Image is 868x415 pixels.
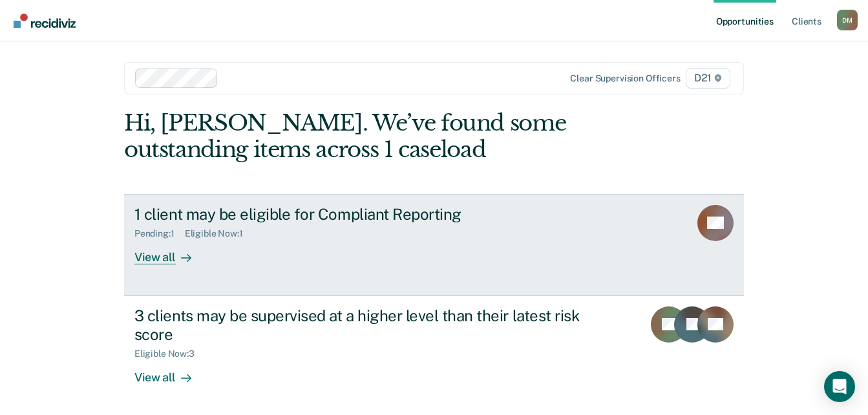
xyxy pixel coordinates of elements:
[686,68,730,89] span: D21
[124,194,744,296] a: 1 client may be eligible for Compliant ReportingPending:1Eligible Now:1View all
[14,14,76,28] img: Recidiviz
[134,306,588,344] div: 3 clients may be supervised at a higher level than their latest risk score
[134,239,207,264] div: View all
[134,228,185,239] div: Pending : 1
[185,228,253,239] div: Eligible Now : 1
[134,205,588,224] div: 1 client may be eligible for Compliant Reporting
[134,359,207,385] div: View all
[837,10,858,30] div: D M
[837,10,858,30] button: Profile dropdown button
[124,110,620,163] div: Hi, [PERSON_NAME]. We’ve found some outstanding items across 1 caseload
[824,371,855,402] div: Open Intercom Messenger
[570,73,680,84] div: Clear supervision officers
[134,348,205,359] div: Eligible Now : 3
